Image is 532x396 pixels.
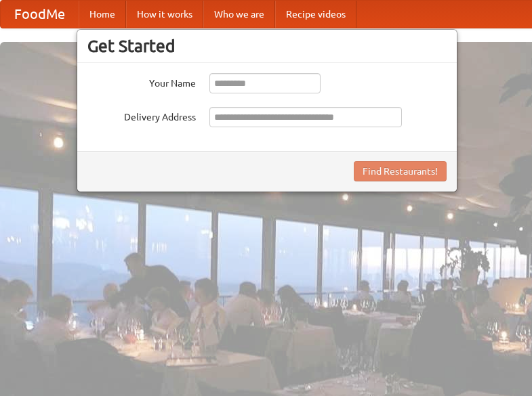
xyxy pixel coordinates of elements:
[87,36,447,56] h3: Get Started
[1,1,79,28] a: FoodMe
[87,107,196,124] label: Delivery Address
[79,1,126,28] a: Home
[87,73,196,90] label: Your Name
[275,1,356,28] a: Recipe videos
[203,1,275,28] a: Who we are
[126,1,203,28] a: How it works
[354,161,447,181] button: Find Restaurants!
